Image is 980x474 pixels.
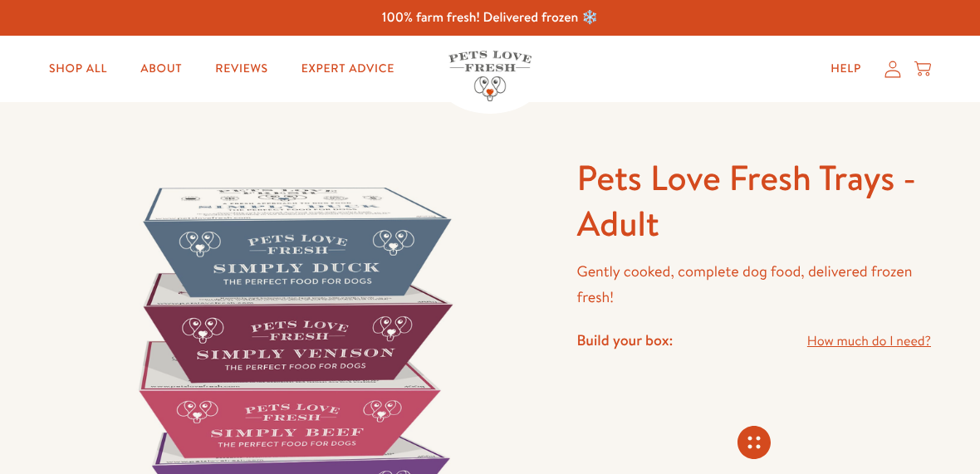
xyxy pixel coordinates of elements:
a: How much do I need? [807,330,931,353]
a: Expert Advice [288,52,408,86]
img: Pets Love Fresh [448,51,532,101]
a: Shop All [36,52,120,86]
a: About [127,52,195,86]
a: Help [817,52,875,86]
a: Reviews [202,52,281,86]
h4: Build your box: [576,330,673,349]
svg: Connecting store [737,426,771,459]
h1: Pets Love Fresh Trays - Adult [576,155,931,246]
p: Gently cooked, complete dog food, delivered frozen fresh! [576,259,931,310]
